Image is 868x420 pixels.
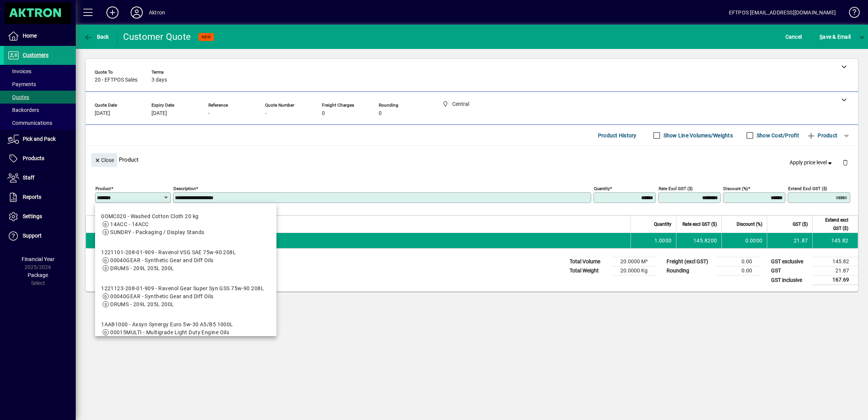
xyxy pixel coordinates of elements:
button: Add [100,6,125,19]
td: Freight (excl GST) [663,257,716,266]
span: Communications [8,120,52,126]
span: 20 - EFTPOS Sales [95,77,137,83]
div: Customer Quote [123,31,191,43]
td: 0.00 [716,257,761,266]
span: - [265,110,267,116]
span: Back [84,34,109,40]
mat-label: Quantity [594,186,610,191]
span: DRUMS - 209L 205L 200L [110,265,174,271]
button: Back [82,30,111,44]
span: 00040GEAR - Synthetic Gear and Diff Oils [110,293,214,299]
span: [DATE] [95,110,110,116]
td: 21.87 [813,266,858,275]
a: Knowledge Base [843,2,859,26]
span: Apply price level [790,159,834,167]
div: 1221101-208-01-909 - Ravenol VSG SAE 75w-90 208L [101,249,236,256]
a: Settings [4,207,76,226]
span: [DATE] [151,110,167,116]
td: GST inclusive [767,275,813,285]
div: 1221123-208-01-909 - Ravenol Gear Super Syn GSS 75w-90 208L [101,285,264,293]
span: Settings [23,213,42,219]
span: Staff [23,175,34,181]
span: 0 [379,110,382,116]
a: Payments [4,78,76,91]
span: Support [23,233,42,239]
span: 1.0000 [654,237,672,244]
label: Show Cost/Profit [755,132,799,139]
span: Customers [23,52,48,58]
app-page-header-button: Back [76,30,117,44]
div: Aktron [149,6,165,19]
span: Close [94,154,114,167]
td: Total Volume [566,257,611,266]
a: Home [4,27,76,46]
div: Product [86,146,858,173]
app-page-header-button: Close [89,156,119,163]
span: Rate excl GST ($) [682,220,717,228]
mat-label: Description [173,186,196,191]
div: EFTPOS [EMAIL_ADDRESS][DOMAIN_NAME] [729,6,836,19]
span: DRUMS - 209L 205L 200L [110,301,174,307]
td: GST exclusive [767,257,813,266]
span: Package [28,272,48,278]
a: Backorders [4,104,76,116]
span: Product [807,129,837,142]
button: Product [803,129,841,142]
span: Product History [598,129,637,142]
span: NEW [201,35,211,39]
span: SUNDRY - Packaging / Display Stands [110,229,204,235]
mat-label: Discount (%) [723,186,748,191]
td: Total Weight [566,266,611,275]
span: Discount (%) [737,220,762,228]
span: Home [23,33,37,39]
a: Quotes [4,91,76,104]
span: 0 [322,110,325,116]
mat-label: Extend excl GST ($) [788,186,827,191]
mat-label: Rate excl GST ($) [659,186,693,191]
a: Staff [4,168,76,187]
td: 20.0000 Kg [611,266,657,275]
td: 0.00 [716,266,761,275]
app-page-header-button: Delete [836,159,854,166]
span: Extend excl GST ($) [817,216,848,233]
span: 3 days [151,77,167,83]
button: Delete [836,153,854,171]
div: 145.8200 [681,237,717,244]
div: 1AAB1000 - Axsyn Synergy Euro 5w-30 A5/B5 1000L [101,321,233,329]
span: Pick and Pack [23,136,56,142]
a: Reports [4,188,76,207]
label: Show Line Volumes/Weights [662,132,733,139]
a: Communications [4,116,76,129]
mat-option: 0OMC020 - Washed Cotton Cloth 20 kg [95,206,276,242]
span: Cancel [785,31,802,43]
a: Pick and Pack [4,130,76,149]
span: Quotes [8,94,29,100]
button: Save & Email [816,30,854,44]
span: Financial Year [22,256,55,262]
a: Products [4,149,76,168]
span: - [208,110,210,116]
span: Products [23,155,44,161]
button: Cancel [784,30,804,44]
mat-option: 1221101-208-01-909 - Ravenol VSG SAE 75w-90 208L [95,242,276,278]
span: Backorders [8,107,39,113]
span: ave & Email [820,31,851,43]
span: Reports [23,194,41,200]
div: 0OMC020 - Washed Cotton Cloth 20 kg [101,212,204,220]
a: Support [4,227,76,245]
span: Quantity [654,220,671,228]
span: 14ACC - 14ACC [110,221,149,227]
td: Rounding [663,266,716,275]
button: Profile [125,6,149,19]
span: 00015MULTI - Multigrade Light Duty Engine Oils [110,329,229,335]
span: 00040GEAR - Synthetic Gear and Diff Oils [110,257,214,263]
td: 21.87 [767,233,812,248]
span: GST ($) [793,220,808,228]
span: S [820,34,823,40]
mat-option: 1AAB1000 - Axsyn Synergy Euro 5w-30 A5/B5 1000L [95,315,276,351]
td: 0.0000 [721,233,767,248]
mat-label: Product [95,186,111,191]
td: 20.0000 M³ [611,257,657,266]
span: Invoices [8,68,31,74]
button: Close [91,153,117,167]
